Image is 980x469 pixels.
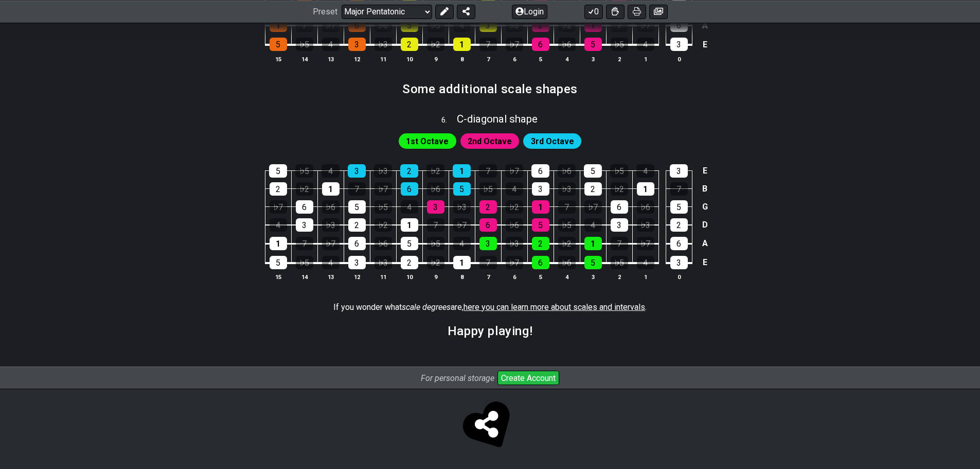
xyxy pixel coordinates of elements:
div: 6 [532,256,549,269]
div: 3 [611,218,628,232]
div: 4 [453,237,471,250]
span: C - diagonal shape [457,113,538,125]
div: ♭2 [296,182,313,196]
div: ♭7 [375,182,392,196]
th: 9 [422,272,449,283]
div: ♭7 [453,218,471,232]
th: 11 [370,272,396,283]
td: D [699,216,711,234]
div: ♭7 [505,164,523,178]
td: E [699,162,711,180]
span: here you can learn more about scales and intervals [464,302,645,312]
div: 5 [401,237,418,250]
td: G [699,198,711,216]
div: 2 [532,237,549,250]
div: ♭2 [375,218,392,232]
select: Preset [342,4,432,19]
h2: Happy playing! [448,325,532,337]
div: 6 [401,182,418,196]
div: ♭7 [322,237,340,250]
div: ♭6 [375,237,392,250]
div: 2 [270,182,287,196]
div: 4 [270,218,287,232]
div: ♭6 [637,200,654,214]
div: 2 [401,256,418,269]
th: 4 [554,54,580,64]
th: 2 [606,272,632,283]
div: 5 [270,38,287,51]
div: ♭3 [506,19,523,32]
div: 7 [670,182,688,196]
div: 6 [532,38,549,51]
div: 7 [479,164,497,178]
th: 15 [265,54,291,64]
div: 5 [532,218,549,232]
div: ♭5 [611,256,628,269]
div: 5 [670,200,688,214]
div: ♭6 [375,19,392,32]
div: ♭5 [375,200,392,214]
div: 5 [401,19,418,32]
button: Login [512,4,547,19]
h2: Some additional scale shapes [402,83,578,95]
div: 5 [584,256,602,269]
div: 7 [611,237,628,250]
div: 1 [637,182,654,196]
div: 7 [296,19,313,32]
div: 2 [584,182,602,196]
div: 7 [427,218,444,232]
div: ♭2 [558,237,576,250]
div: 5 [348,200,366,214]
th: 12 [344,54,370,64]
th: 7 [475,54,501,64]
button: Create Account [497,371,559,385]
div: ♭6 [558,164,576,178]
i: For personal storage [421,373,494,383]
span: First enable full edit mode to edit [406,134,449,149]
div: 4 [322,38,340,51]
div: 1 [453,164,471,178]
span: Click to store and share! [466,403,515,453]
div: ♭7 [270,200,287,214]
th: 8 [449,272,475,283]
div: 4 [453,19,471,32]
div: 1 [270,19,287,32]
div: 4 [637,38,654,51]
div: 1 [322,182,340,196]
td: B [699,180,711,198]
th: 5 [527,272,554,283]
div: 1 [270,237,287,250]
th: 6 [501,54,527,64]
td: E [699,253,711,272]
div: 6 [479,218,497,232]
div: 5 [453,182,471,196]
span: Preset [313,7,337,16]
button: 0 [584,4,603,19]
div: 5 [584,164,602,178]
div: ♭3 [558,182,576,196]
div: 3 [670,256,688,269]
div: 4 [322,164,340,178]
th: 9 [422,54,449,64]
th: 2 [606,54,632,64]
div: 1 [453,256,471,269]
span: First enable full edit mode to edit [531,134,574,149]
div: ♭7 [637,237,654,250]
th: 5 [527,54,554,64]
div: 7 [479,38,497,51]
div: ♭2 [426,164,444,178]
div: 1 [584,237,602,250]
div: ♭3 [637,218,654,232]
div: ♭7 [637,19,654,32]
th: 12 [344,272,370,283]
div: 6 [348,237,366,250]
div: ♭6 [558,38,576,51]
div: ♭2 [611,182,628,196]
span: 6 . [441,115,457,126]
div: 1 [584,19,602,32]
em: scale degrees [402,302,451,312]
div: ♭5 [479,182,497,196]
button: Print [628,4,646,19]
div: 4 [506,182,523,196]
div: 2 [532,19,549,32]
